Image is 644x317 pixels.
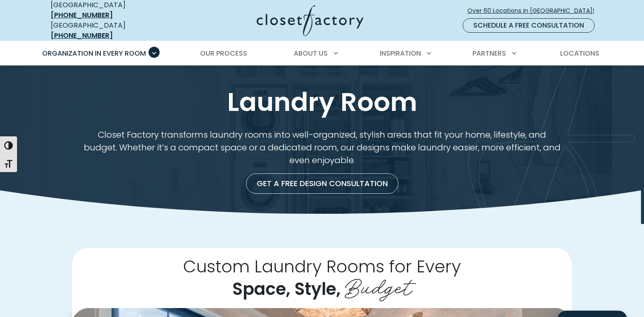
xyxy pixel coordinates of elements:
div: [GEOGRAPHIC_DATA] [51,20,174,41]
a: Schedule a Free Consultation [463,18,595,33]
span: Locations [560,48,599,58]
span: Our Process [200,48,247,58]
img: Closet Factory Logo [257,5,364,36]
h1: Laundry Room [49,86,595,118]
span: About Us [294,48,328,58]
span: Partners [472,48,506,58]
p: Closet Factory transforms laundry rooms into well-organized, stylish areas that fit your home, li... [72,128,572,167]
span: Organization in Every Room [42,48,146,58]
span: Space, Style, [232,277,341,301]
nav: Primary Menu [36,42,608,65]
a: Over 60 Locations in [GEOGRAPHIC_DATA]! [467,3,601,18]
span: Inspiration [380,48,421,58]
a: [PHONE_NUMBER] [51,10,113,20]
span: Custom Laundry Rooms for Every [183,255,461,278]
span: Over 60 Locations in [GEOGRAPHIC_DATA]! [467,6,601,15]
a: Get a Free Design Consultation [246,173,398,194]
a: [PHONE_NUMBER] [51,31,113,40]
span: Budget [345,268,412,302]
